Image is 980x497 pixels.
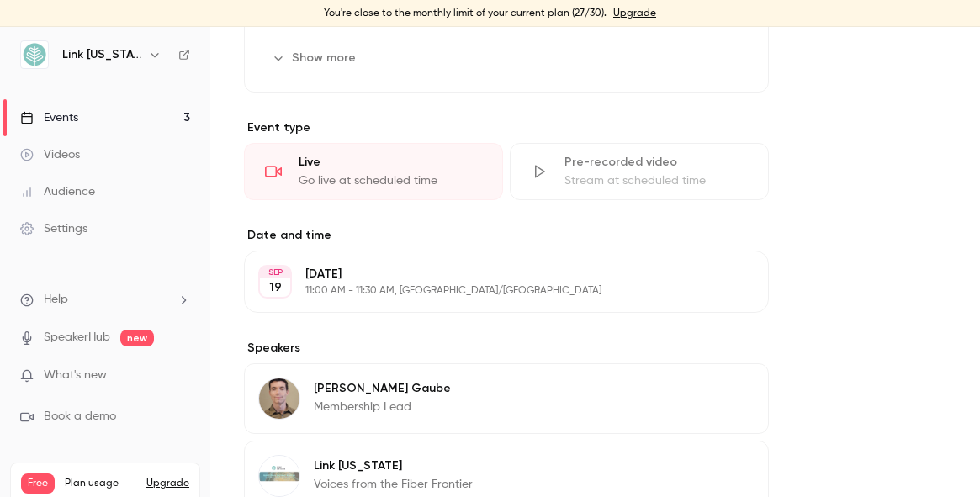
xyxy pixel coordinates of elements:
div: Stream at scheduled time [564,172,748,189]
div: Jerry Gaube[PERSON_NAME] GaubeMembership Lead [244,363,769,434]
p: 19 [269,279,282,296]
span: Book a demo [44,408,116,426]
div: Settings [20,220,87,237]
img: Link Oregon [21,41,48,68]
p: Membership Lead [314,399,451,415]
a: SpeakerHub [44,329,110,346]
span: Free [21,473,55,494]
div: Videos [20,146,80,163]
img: Link Oregon [259,456,299,496]
label: Speakers [244,340,769,357]
p: [DATE] [305,266,680,283]
h6: Link [US_STATE] [62,46,141,63]
p: 11:00 AM - 11:30 AM, [GEOGRAPHIC_DATA]/[GEOGRAPHIC_DATA] [305,284,680,298]
span: What's new [44,367,107,384]
div: Live [299,154,482,171]
div: Pre-recorded video [564,154,748,171]
button: Show more [265,45,366,71]
label: Date and time [244,227,769,244]
div: SEP [260,267,290,278]
div: LiveGo live at scheduled time [244,143,503,200]
div: Pre-recorded videoStream at scheduled time [510,143,769,200]
div: Audience [20,183,95,200]
p: [PERSON_NAME] Gaube [314,380,451,397]
p: Link [US_STATE] [314,457,473,474]
span: Plan usage [65,477,136,490]
iframe: Noticeable Trigger [170,368,190,383]
p: Event type [244,119,769,136]
li: help-dropdown-opener [20,291,190,309]
div: Events [20,109,78,126]
span: new [120,330,154,346]
span: Help [44,291,68,309]
img: Jerry Gaube [259,378,299,419]
p: Voices from the Fiber Frontier [314,476,473,493]
button: Upgrade [146,477,189,490]
a: Upgrade [613,7,656,20]
div: Go live at scheduled time [299,172,482,189]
